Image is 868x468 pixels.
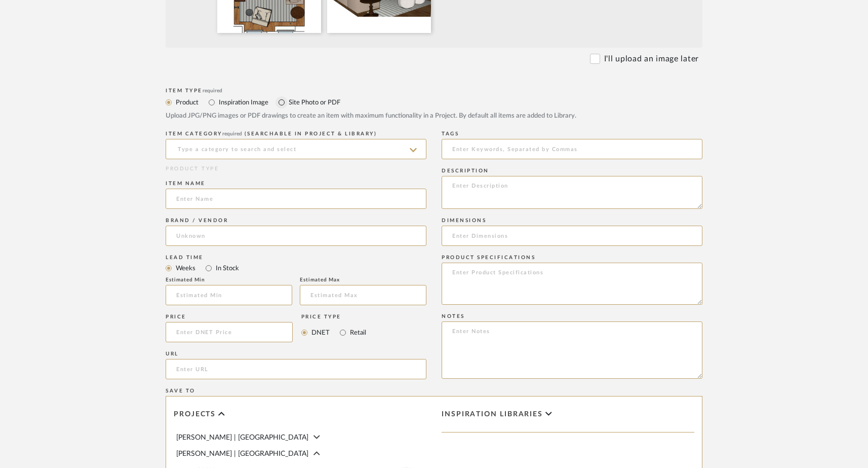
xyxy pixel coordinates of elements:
[301,322,366,342] mat-radio-group: Select price type
[442,410,543,419] span: Inspiration libraries
[442,131,702,137] div: Tags
[174,410,216,419] span: Projects
[442,313,702,319] div: Notes
[442,168,702,174] div: Description
[166,314,293,320] div: Price
[166,139,426,159] input: Type a category to search and select
[310,327,330,338] label: DNET
[166,181,426,187] div: Item name
[604,53,699,65] label: I'll upload an image later
[166,111,702,121] div: Upload JPG/PNG images or PDF drawings to create an item with maximum functionality in a Project. ...
[222,131,242,136] span: required
[166,226,426,246] input: Unknown
[166,359,426,379] input: Enter URL
[166,322,293,342] input: Enter DNET Price
[442,255,702,261] div: Product Specifications
[175,97,199,108] label: Product
[203,88,222,93] span: required
[166,285,292,305] input: Estimated Min
[175,263,195,274] label: Weeks
[166,96,702,109] mat-radio-group: Select item type
[166,277,292,283] div: Estimated Min
[442,139,702,159] input: Enter Keywords, Separated by Commas
[166,255,426,261] div: Lead Time
[300,285,426,305] input: Estimated Max
[166,88,702,94] div: Item Type
[245,131,377,136] span: (Searchable in Project & Library)
[176,450,308,457] span: [PERSON_NAME] | [GEOGRAPHIC_DATA]
[166,388,702,394] div: Save To
[166,262,426,274] mat-radio-group: Select item type
[218,97,268,108] label: Inspiration Image
[442,218,702,224] div: Dimensions
[166,351,426,357] div: URL
[166,189,426,209] input: Enter Name
[288,97,340,108] label: Site Photo or PDF
[349,327,366,338] label: Retail
[301,314,366,320] div: Price Type
[176,434,308,441] span: [PERSON_NAME] | [GEOGRAPHIC_DATA]
[442,226,702,246] input: Enter Dimensions
[166,165,426,173] div: PRODUCT TYPE
[215,263,239,274] label: In Stock
[166,131,426,137] div: ITEM CATEGORY
[300,277,426,283] div: Estimated Max
[166,218,426,224] div: Brand / Vendor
